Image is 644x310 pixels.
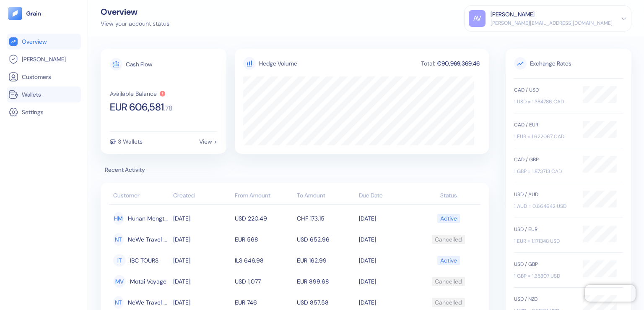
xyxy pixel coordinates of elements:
div: View your account status [101,19,169,28]
td: USD 220.49 [233,208,295,229]
td: [DATE] [357,271,419,292]
div: Available Balance [110,91,157,97]
span: Recent Activity [101,166,489,174]
div: AV [469,10,486,27]
td: USD 652.96 [295,229,357,250]
td: USD 1,077 [233,271,295,292]
div: Hedge Volume [259,59,297,68]
th: To Amount [295,188,357,205]
span: Hunan Mengtu B2B HPT [128,211,169,226]
td: [DATE] [357,229,419,250]
div: Active [440,253,457,268]
span: Motai Voyage [130,274,166,289]
td: EUR 162.99 [295,250,357,271]
td: [DATE] [357,208,419,229]
div: USD / GBP [514,260,574,268]
div: 1 EUR = 1.171348 USD [514,237,574,245]
div: NT [113,296,124,309]
span: Settings [22,108,44,116]
a: Customers [8,72,79,82]
td: [DATE] [357,250,419,271]
div: 1 EUR = 1.622067 CAD [514,133,574,140]
span: . 78 [164,105,172,112]
td: CHF 173.15 [295,208,357,229]
div: Total: [420,60,436,66]
span: NeWe Travel GmbH AT [128,295,169,310]
div: €90,969,369.46 [436,60,480,66]
div: Cash Flow [126,61,152,67]
td: ILS 646.98 [233,250,295,271]
div: 3 Wallets [118,139,143,144]
div: Cancelled [435,295,462,310]
span: EUR 606,581 [110,102,164,112]
div: CAD / GBP [514,156,574,163]
span: Wallets [22,90,41,99]
span: Customers [22,73,51,81]
img: logo [26,11,42,16]
td: [DATE] [171,208,233,229]
div: MV [113,275,126,288]
div: USD / AUD [514,191,574,198]
div: Cancelled [435,232,462,247]
div: 1 GBP = 1.873713 CAD [514,168,574,175]
td: EUR 568 [233,229,295,250]
td: EUR 899.68 [295,271,357,292]
img: logo-tablet-V2.svg [8,7,22,20]
div: 1 GBP = 1.35307 USD [514,272,574,280]
div: CAD / EUR [514,121,574,129]
span: Exchange Rates [514,57,623,70]
a: Wallets [8,89,79,100]
span: Overview [22,37,47,46]
div: IT [113,254,126,267]
th: From Amount [233,188,295,205]
div: Status [421,191,476,200]
div: [PERSON_NAME] [491,10,535,19]
div: 1 USD = 1.384786 CAD [514,98,574,105]
td: [DATE] [171,271,233,292]
div: Active [440,211,457,226]
span: NeWe Travel GmbH AT [128,232,169,247]
div: USD / EUR [514,226,574,233]
td: [DATE] [171,250,233,271]
div: Overview [101,8,169,16]
div: USD / NZD [514,295,574,303]
span: IBC TOURS [130,253,158,268]
button: Available Balance [110,90,166,97]
td: [DATE] [171,229,233,250]
th: Customer [109,188,171,205]
div: NT [113,233,124,246]
div: [PERSON_NAME][EMAIL_ADDRESS][DOMAIN_NAME] [491,19,613,27]
th: Due Date [357,188,419,205]
div: Cancelled [435,274,462,289]
div: 1 AUD = 0.664642 USD [514,202,574,210]
a: Overview [8,37,79,47]
div: View > [199,139,217,144]
th: Created [171,188,233,205]
div: CAD / USD [514,86,574,94]
iframe: Chatra live chat [585,285,636,302]
span: [PERSON_NAME] [22,55,66,63]
div: HM [113,212,124,225]
a: [PERSON_NAME] [8,54,79,64]
a: Settings [8,107,79,117]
